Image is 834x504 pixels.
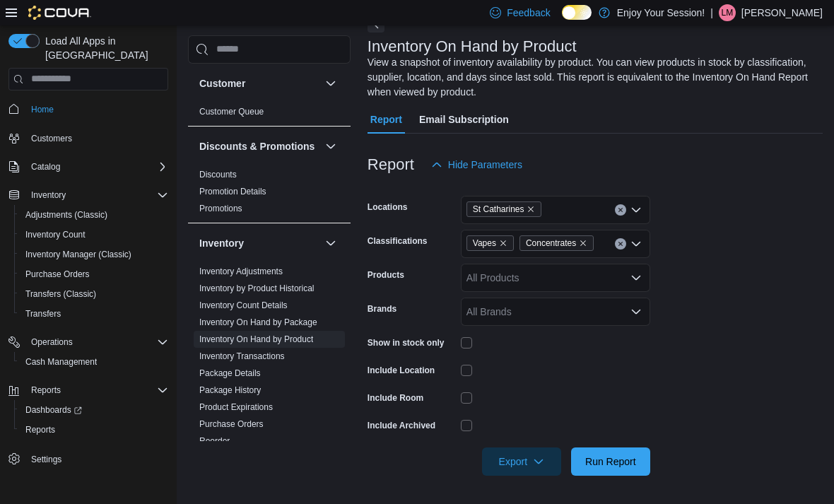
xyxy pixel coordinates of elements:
[199,236,319,250] button: Inventory
[20,402,168,418] span: Dashboards
[3,380,174,400] button: Reports
[368,337,445,348] label: Show in stock only
[25,229,86,240] span: Inventory Count
[562,20,563,20] span: Dark Mode
[20,206,168,223] span: Adjustments (Classic)
[710,4,713,21] p: |
[199,187,266,197] a: Promotion Details
[615,238,626,250] button: Clear input
[519,235,594,251] span: Concentrates
[322,138,339,155] button: Discounts & Promotions
[25,334,78,351] button: Operations
[3,448,174,469] button: Settings
[31,454,61,465] span: Settings
[20,353,102,370] a: Cash Management
[20,266,168,283] span: Purchase Orders
[20,353,168,370] span: Cash Management
[368,156,414,173] h3: Report
[482,447,561,476] button: Export
[199,236,244,250] h3: Inventory
[31,336,73,348] span: Operations
[571,447,650,476] button: Run Report
[370,105,402,134] span: Report
[31,104,54,115] span: Home
[20,246,137,263] a: Inventory Manager (Classic)
[31,133,72,144] span: Customers
[199,317,317,327] a: Inventory On Hand by Package
[28,6,91,20] img: Cova
[199,266,283,276] a: Inventory Adjustments
[3,157,174,177] button: Catalog
[741,4,823,21] p: [PERSON_NAME]
[25,158,168,175] span: Catalog
[585,455,636,469] span: Run Report
[473,202,524,216] span: St Catharines
[630,272,642,283] button: Open list of options
[25,129,168,147] span: Customers
[25,356,97,368] span: Cash Management
[199,419,264,429] a: Purchase Orders
[448,158,522,172] span: Hide Parameters
[526,236,576,250] span: Concentrates
[199,436,230,446] a: Reorder
[368,55,816,100] div: View a snapshot of inventory availability by product. You can view products in stock by classific...
[20,246,168,263] span: Inventory Manager (Classic)
[3,99,174,119] button: Home
[199,170,237,180] a: Discounts
[630,204,642,216] button: Open list of options
[617,4,705,21] p: Enjoy Your Session!
[368,38,577,55] h3: Inventory On Hand by Product
[20,286,168,303] span: Transfers (Classic)
[20,305,168,322] span: Transfers
[25,209,107,221] span: Adjustments (Classic)
[40,34,168,62] span: Load All Apps in [GEOGRAPHIC_DATA]
[368,420,435,431] label: Include Archived
[199,139,319,153] button: Discounts & Promotions
[199,76,319,90] button: Customer
[25,269,90,280] span: Purchase Orders
[20,305,66,322] a: Transfers
[25,101,59,118] a: Home
[188,263,351,472] div: Inventory
[368,201,408,213] label: Locations
[25,187,71,204] button: Inventory
[188,103,351,126] div: Customer
[25,382,66,399] button: Reports
[199,139,315,153] h3: Discounts & Promotions
[579,239,587,247] button: Remove Concentrates from selection in this group
[14,225,174,245] button: Inventory Count
[499,239,507,247] button: Remove Vapes from selection in this group
[25,404,82,416] span: Dashboards
[31,189,66,201] span: Inventory
[31,385,61,396] span: Reports
[20,286,102,303] a: Transfers (Classic)
[14,400,174,420] a: Dashboards
[368,235,428,247] label: Classifications
[188,166,351,223] div: Discounts & Promotions
[199,385,261,395] a: Package History
[199,204,242,213] a: Promotions
[199,351,285,361] a: Inventory Transactions
[630,238,642,250] button: Open list of options
[14,205,174,225] button: Adjustments (Classic)
[20,226,168,243] span: Inventory Count
[368,303,397,315] label: Brands
[419,105,509,134] span: Email Subscription
[14,420,174,440] button: Reports
[425,151,528,179] button: Hide Parameters
[20,421,61,438] a: Reports
[3,332,174,352] button: Operations
[14,352,174,372] button: Cash Management
[25,249,131,260] span: Inventory Manager (Classic)
[25,424,55,435] span: Reports
[368,392,423,404] label: Include Room
[322,75,339,92] button: Customer
[199,300,288,310] a: Inventory Count Details
[562,5,592,20] input: Dark Mode
[25,451,67,468] a: Settings
[25,130,78,147] a: Customers
[25,158,66,175] button: Catalog
[199,402,273,412] a: Product Expirations
[473,236,496,250] span: Vapes
[199,107,264,117] a: Customer Queue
